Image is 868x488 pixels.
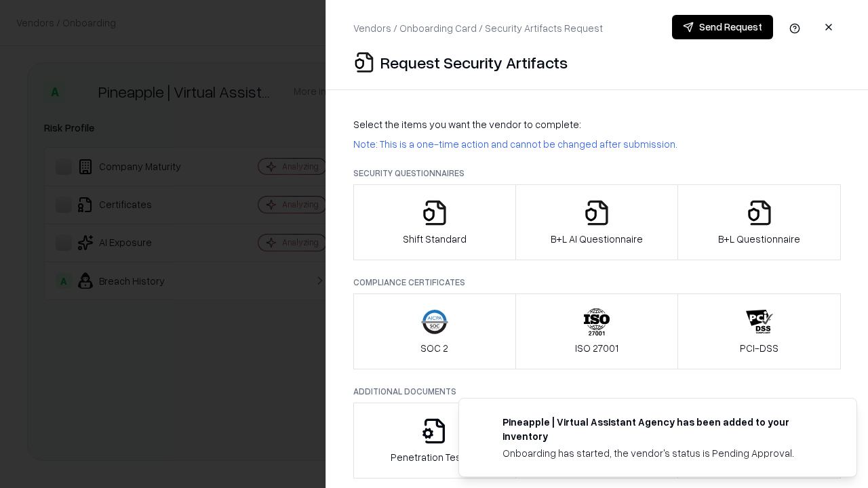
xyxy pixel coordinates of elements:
[718,232,800,246] p: B+L Questionnaire
[551,232,643,246] p: B+L AI Questionnaire
[740,341,778,355] p: PCI-DSS
[353,167,841,179] p: Security Questionnaires
[515,293,679,369] button: ISO 27001
[502,415,824,443] div: Pineapple | Virtual Assistant Agency has been added to your inventory
[677,293,841,369] button: PCI-DSS
[420,341,448,355] p: SOC 2
[353,117,841,131] p: Select the items you want the vendor to complete:
[403,232,467,246] p: Shift Standard
[353,184,516,260] button: Shift Standard
[515,184,679,260] button: B+L AI Questionnaire
[391,450,478,464] p: Penetration Testing
[353,293,516,369] button: SOC 2
[677,184,841,260] button: B+L Questionnaire
[353,386,841,397] p: Additional Documents
[502,446,824,460] div: Onboarding has started, the vendor's status is Pending Approval.
[353,277,841,288] p: Compliance Certificates
[380,52,568,73] p: Request Security Artifacts
[475,415,492,431] img: trypineapple.com
[672,15,773,39] button: Send Request
[353,403,516,479] button: Penetration Testing
[353,21,603,35] p: Vendors / Onboarding Card / Security Artifacts Request
[575,341,618,355] p: ISO 27001
[353,137,841,151] p: Note: This is a one-time action and cannot be changed after submission.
